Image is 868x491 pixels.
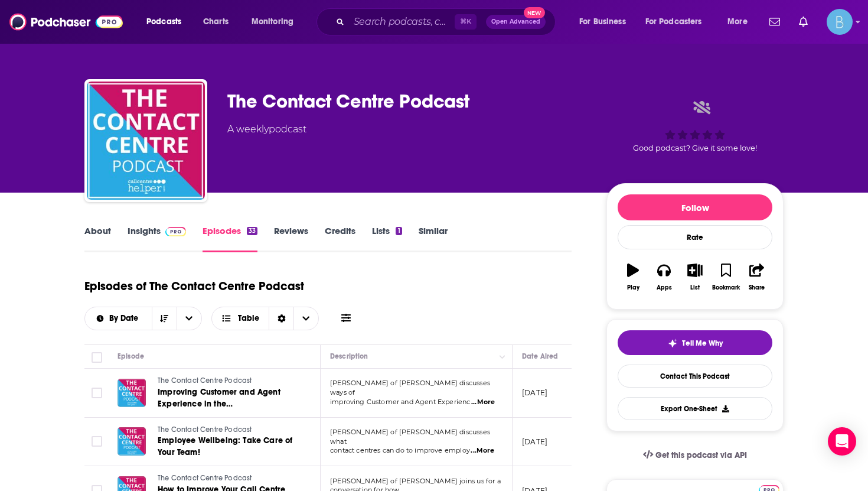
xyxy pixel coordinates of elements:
div: 1 [396,227,402,235]
button: Share [742,256,772,298]
span: Get this podcast via API [655,450,747,460]
button: Column Actions [495,350,510,364]
span: New [524,7,545,18]
img: User Profile [827,9,853,35]
span: Toggle select row [92,436,102,447]
a: Charts [195,12,236,31]
button: Follow [618,194,772,220]
span: contact centres can do to improve employ [330,446,470,454]
div: Bookmark [712,284,740,291]
button: Export One-Sheet [618,397,772,420]
span: The Contact Centre Podcast [158,425,252,434]
span: Open Advanced [491,19,540,25]
div: A weekly podcast [227,122,306,136]
span: Good podcast? Give it some love! [633,144,757,152]
span: Podcasts [146,14,181,30]
span: improving Customer and Agent Experienc [330,398,471,406]
span: The Contact Centre Podcast [158,376,252,385]
a: Credits [325,225,355,252]
a: The Contact Centre Podcast [158,376,299,386]
span: ...More [471,398,495,407]
a: Similar [419,225,448,252]
span: Table [238,314,259,323]
button: Choose View [211,307,319,330]
span: Charts [203,14,229,30]
span: For Podcasters [645,14,702,30]
button: open menu [719,12,762,31]
a: Show notifications dropdown [794,12,812,32]
div: Date Aired [522,349,558,363]
span: Toggle select row [92,388,102,398]
button: Bookmark [710,256,741,298]
a: Improving Customer and Agent Experience in the [GEOGRAPHIC_DATA] [158,386,299,410]
h1: Episodes of The Contact Centre Podcast [84,279,304,294]
span: For Business [579,14,626,30]
div: Sort Direction [269,307,293,330]
a: The Contact Centre Podcast [158,425,299,435]
a: InsightsPodchaser Pro [128,225,186,252]
button: Sort Direction [152,307,177,330]
button: open menu [138,12,197,31]
span: ⌘ K [455,14,477,30]
div: List [690,284,700,291]
span: More [727,14,748,30]
div: Search podcasts, credits, & more... [328,8,567,35]
span: Tell Me Why [682,339,723,348]
div: Apps [657,284,672,291]
span: Logged in as BLASTmedia [827,9,853,35]
div: Play [627,284,639,291]
span: [PERSON_NAME] of [PERSON_NAME] discusses what [330,428,490,446]
a: The Contact Centre Podcast [158,473,299,484]
button: List [680,256,710,298]
button: open menu [177,307,201,330]
div: Rate [618,225,772,249]
h2: Choose List sort [84,307,202,330]
p: [DATE] [522,437,547,447]
input: Search podcasts, credits, & more... [349,12,455,31]
div: Episode [118,349,144,363]
a: Get this podcast via API [634,441,756,470]
button: tell me why sparkleTell Me Why [618,330,772,355]
a: About [84,225,111,252]
button: Play [618,256,648,298]
a: Lists1 [372,225,402,252]
img: tell me why sparkle [668,339,677,348]
span: The Contact Centre Podcast [158,474,252,482]
span: ...More [471,446,494,456]
span: Monitoring [252,14,293,30]
a: Reviews [274,225,308,252]
span: [PERSON_NAME] of [PERSON_NAME] discusses ways of [330,379,490,396]
button: open menu [85,314,152,323]
a: Employee Wellbeing: Take Care of Your Team! [158,435,299,459]
button: open menu [243,12,309,31]
button: Show profile menu [827,9,853,35]
img: Podchaser Pro [165,227,186,236]
div: Open Intercom Messenger [828,427,856,456]
span: Employee Wellbeing: Take Care of Your Team! [158,435,292,457]
button: open menu [638,12,719,31]
div: Share [749,284,765,291]
a: Episodes33 [203,225,257,252]
p: [DATE] [522,388,547,398]
img: The Contact Centre Podcast [87,82,205,200]
div: 33 [247,227,257,235]
img: Podchaser - Follow, Share and Rate Podcasts [9,11,123,33]
span: By Date [109,314,142,323]
button: open menu [571,12,641,31]
span: Improving Customer and Agent Experience in the [GEOGRAPHIC_DATA] [158,387,280,421]
div: Description [330,349,368,363]
button: Open AdvancedNew [486,15,546,29]
a: Show notifications dropdown [765,12,785,32]
a: Contact This Podcast [618,365,772,388]
div: Good podcast? Give it some love! [606,90,784,163]
button: Apps [648,256,679,298]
